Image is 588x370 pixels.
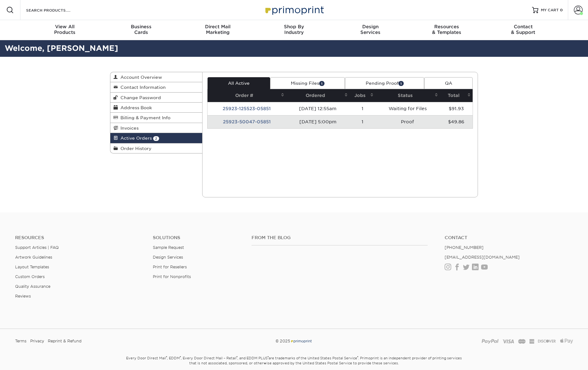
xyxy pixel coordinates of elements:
[252,235,428,240] h4: From the Blog
[408,24,485,29] span: Resources
[485,24,561,35] div: & Support
[375,102,440,115] td: Waiting for Files
[25,6,87,14] input: SEARCH PRODUCTS.....
[236,356,237,359] sup: ®
[256,24,332,29] span: Shop By
[350,89,376,102] th: Jobs
[103,24,180,35] div: Cards
[153,274,191,279] a: Print for Nonprofits
[166,356,167,359] sup: ®
[15,245,59,250] a: Support Articles | FAQ
[153,235,242,240] h4: Solutions
[350,115,376,128] td: 1
[118,105,152,110] span: Address Book
[110,72,202,82] a: Account Overview
[118,85,166,90] span: Contact Information
[199,336,388,346] div: © 2025
[118,75,162,80] span: Account Overview
[118,146,152,151] span: Order History
[286,115,349,128] td: [DATE] 5:00pm
[103,20,180,40] a: BusinessCards
[15,294,31,298] a: Reviews
[424,77,473,89] a: QA
[153,245,184,250] a: Sample Request
[180,24,256,29] span: Direct Mail
[15,265,49,269] a: Layout Templates
[398,81,404,86] span: 1
[332,24,408,35] div: Services
[332,20,408,40] a: DesignServices
[263,3,325,17] img: Primoprint
[180,356,181,359] sup: ®
[15,284,50,289] a: Quality Assurance
[290,339,312,343] img: Primoprint
[375,115,440,128] td: Proof
[208,77,270,89] a: All Active
[270,77,345,89] a: Missing Files1
[286,102,349,115] td: [DATE] 12:55am
[153,255,183,260] a: Design Services
[375,89,440,102] th: Status
[118,136,152,141] span: Active Orders
[445,245,484,250] a: [PHONE_NUMBER]
[485,20,561,40] a: Contact& Support
[110,93,202,103] a: Change Password
[30,336,44,346] a: Privacy
[110,103,202,113] a: Address Book
[110,82,202,92] a: Contact Information
[110,113,202,123] a: Billing & Payment Info
[103,24,180,29] span: Business
[332,24,408,29] span: Design
[27,24,103,35] div: Products
[256,24,332,35] div: Industry
[15,336,26,346] a: Terms
[268,356,269,359] sup: ®
[319,81,325,86] span: 1
[208,115,286,128] td: 25923-50047-05851
[445,255,520,260] a: [EMAIL_ADDRESS][DOMAIN_NAME]
[27,24,103,29] span: View All
[440,89,473,102] th: Total
[208,102,286,115] td: 25923-125523-05851
[15,235,143,240] h4: Resources
[48,336,81,346] a: Reprint & Refund
[110,133,202,143] a: Active Orders 2
[541,8,559,13] span: MY CART
[256,20,332,40] a: Shop ByIndustry
[153,136,159,141] span: 2
[408,20,485,40] a: Resources& Templates
[357,356,358,359] sup: ®
[408,24,485,35] div: & Templates
[560,8,563,12] span: 0
[350,102,376,115] td: 1
[445,235,573,240] a: Contact
[118,126,139,131] span: Invoices
[153,265,187,269] a: Print for Resellers
[15,255,52,260] a: Artwork Guidelines
[180,24,256,35] div: Marketing
[15,274,45,279] a: Custom Orders
[118,115,170,120] span: Billing & Payment Info
[27,20,103,40] a: View AllProducts
[180,20,256,40] a: Direct MailMarketing
[485,24,561,29] span: Contact
[440,115,473,128] td: $49.86
[440,102,473,115] td: $91.93
[208,89,286,102] th: Order #
[286,89,349,102] th: Ordered
[345,77,424,89] a: Pending Proof1
[118,95,161,100] span: Change Password
[110,143,202,153] a: Order History
[110,123,202,133] a: Invoices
